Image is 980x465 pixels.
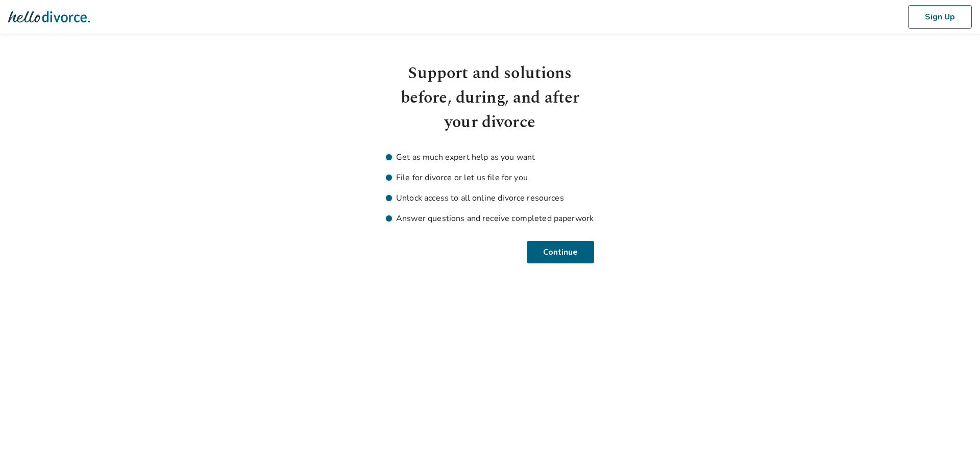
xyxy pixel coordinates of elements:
li: Answer questions and receive completed paperwork [386,212,594,225]
h1: Support and solutions before, during, and after your divorce [386,61,594,135]
button: Continue [528,241,594,263]
li: Unlock access to all online divorce resources [386,192,594,204]
li: File for divorce or let us file for you [386,172,594,184]
button: Sign Up [908,5,972,29]
li: Get as much expert help as you want [386,151,594,163]
img: Hello Divorce Logo [8,7,90,27]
